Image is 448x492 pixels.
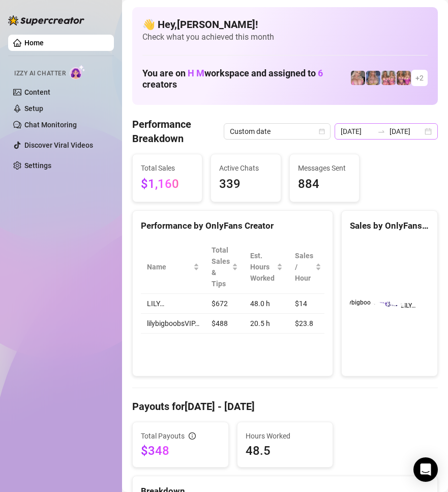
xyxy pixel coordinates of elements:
div: Sales by OnlyFans Creator [350,219,429,233]
span: Name [147,261,191,272]
img: lilybigboobs [366,71,380,85]
span: 884 [298,175,351,194]
span: $1,160 [141,175,194,194]
th: Sales / Hour [289,240,327,294]
img: AI Chatter [70,65,85,79]
th: Total Sales & Tips [205,240,244,294]
a: Home [24,39,44,47]
td: $672 [205,294,244,314]
input: Start date [341,126,374,137]
text: LILY… [401,302,415,309]
span: Active Chats [219,162,272,174]
img: hotmomlove [397,71,411,85]
a: Content [24,88,50,96]
span: info-circle [189,432,196,440]
img: hotmomsvip [381,71,396,85]
span: 339 [219,175,272,194]
span: Custom date [230,124,324,139]
td: $488 [205,314,244,334]
div: Est. Hours Worked [250,250,275,284]
div: Performance by OnlyFans Creator [141,219,324,233]
a: Discover Viral Videos [24,141,93,149]
span: Sales / Hour [295,250,313,284]
span: to [377,127,385,135]
span: swap-right [377,127,385,135]
span: 48.5 [246,443,325,459]
h4: Performance Breakdown [132,117,224,146]
h4: Payouts for [DATE] - [DATE] [132,399,438,414]
span: $348 [141,443,220,459]
a: Setup [24,104,43,113]
td: lilybigboobsVIP… [141,314,205,334]
span: Total Sales [141,162,194,174]
span: Check what you achieved this month [142,32,428,43]
span: calendar [319,128,325,134]
span: H M [188,68,204,78]
span: 6 [318,68,323,78]
a: Settings [24,161,51,170]
div: Open Intercom Messenger [413,457,438,482]
span: Total Sales & Tips [212,244,230,289]
img: lilybigboobvip [351,71,365,85]
td: $14 [289,294,327,314]
a: Chat Monitoring [24,121,77,129]
th: Name [141,240,205,294]
span: Total Payouts [141,430,185,442]
td: LILY… [141,294,205,314]
span: Izzy AI Chatter [14,69,66,78]
h1: You are on workspace and assigned to creators [142,68,350,90]
span: + 2 [415,72,424,84]
td: 48.0 h [244,294,289,314]
td: $23.8 [289,314,327,334]
text: lilybigboo... [344,299,376,306]
input: End date [390,126,423,137]
td: 20.5 h [244,314,289,334]
span: Hours Worked [246,430,325,442]
img: logo-BBDzfeDw.svg [8,15,84,25]
h4: 👋 Hey, [PERSON_NAME] ! [142,17,428,32]
span: Messages Sent [298,162,351,174]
